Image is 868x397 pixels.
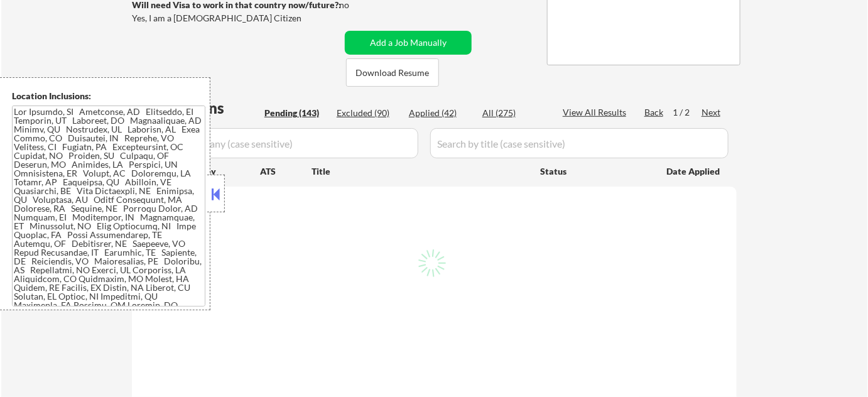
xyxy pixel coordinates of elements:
div: Next [702,106,722,119]
input: Search by title (case sensitive) [430,128,729,158]
div: Back [644,106,665,119]
div: All (275) [482,107,545,119]
div: Excluded (90) [337,107,399,119]
div: Pending (143) [264,107,327,119]
div: Applied (42) [409,107,472,119]
button: Download Resume [346,58,439,87]
div: Date Applied [666,165,722,178]
div: 1 / 2 [673,106,702,119]
div: Status [540,160,648,182]
div: Location Inclusions: [12,90,205,102]
div: Yes, I am a [DEMOGRAPHIC_DATA] Citizen [132,12,344,24]
button: Add a Job Manually [345,31,472,55]
div: Title [312,165,528,178]
input: Search by company (case sensitive) [136,128,418,158]
div: ATS [260,165,312,178]
div: View All Results [563,106,630,119]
